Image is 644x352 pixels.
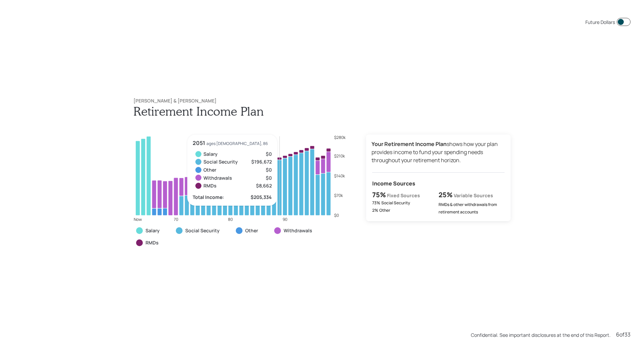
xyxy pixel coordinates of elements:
[284,227,312,234] label: Withdrawals
[134,216,142,222] tspan: Now
[146,227,160,234] label: Salary
[283,216,287,222] tspan: 90
[616,330,631,339] div: 6 of 33
[372,189,386,200] h4: 75%
[379,208,390,215] label: Other
[334,153,345,159] tspan: $210k
[334,173,345,179] tspan: $140k
[334,193,343,198] tspan: $70k
[334,135,346,140] tspan: $280k
[334,212,339,218] tspan: $0
[381,200,410,208] label: Social Security
[245,227,258,234] label: Other
[133,98,511,104] h6: [PERSON_NAME] & [PERSON_NAME]
[133,104,511,118] h1: Retirement Income Plan
[471,331,611,339] div: Confidential. See important disclosures at the end of this Report.
[146,239,159,246] label: RMDs
[372,200,380,208] label: 73%
[372,179,505,188] h5: Income Sources
[185,227,220,234] label: Social Security
[372,140,447,148] b: Your Retirement Income Plan
[585,19,615,26] div: Future Dollars
[174,216,178,222] tspan: 70
[228,216,233,222] tspan: 80
[372,140,505,164] p: shows how your plan provides income to fund your spending needs throughout your retirement horizon.
[387,192,420,199] h6: Fixed Sources
[454,192,493,199] h6: Variable Sources
[439,189,453,200] h4: 25%
[439,202,497,215] label: RMDs & other withdrawals from retirement accounts
[372,208,378,215] label: 2%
